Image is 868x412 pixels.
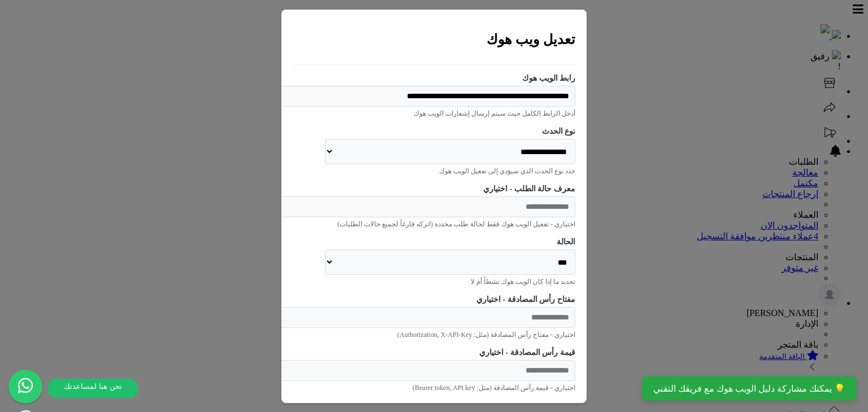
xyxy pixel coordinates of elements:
div: اختياري - قيمة رأس المصادقة (مثل: Bearer token, API key) [293,384,575,392]
label: قيمة رأس المصادقة - اختياري [293,348,575,357]
label: نوع الحدث [293,126,575,136]
label: رابط الويب هوك [293,73,575,83]
div: اختياري - مفتاح رأس المصادقة (مثل: Authorization, X-API-Key) [293,331,575,339]
div: حدد نوع الحدث الذي سيؤدي إلى تفعيل الويب هوك [293,167,575,176]
div: اختياري - تفعيل الويب هوك فقط لحالة طلب محددة (اتركه فارغاً لجميع حالات الطلبات) [293,220,575,229]
div: أدخل الرابط الكامل حيث سيتم إرسال إشعارات الويب هوك [293,109,575,118]
label: الحالة [293,237,575,247]
div: تحديد ما إذا كان الويب هوك نشطاً أم لا [293,278,575,286]
h2: تعديل ويب هوك [293,32,575,47]
label: مفتاح رأس المصادقة - اختياري [293,295,575,304]
label: معرف حالة الطلب - اختياري [293,184,575,194]
div: 💡 يمكنك مشاركة دليل الويب هوك مع فريقك التقني [642,376,857,401]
